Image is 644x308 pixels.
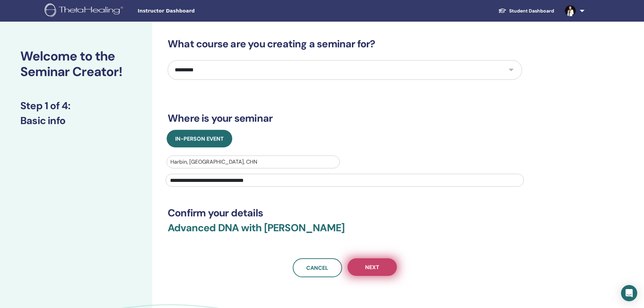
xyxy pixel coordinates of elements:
h3: Basic info [20,115,132,127]
img: default.jpg [565,5,576,16]
h3: Confirm your details [168,207,522,219]
span: Instructor Dashboard [138,7,239,15]
button: In-Person Event [167,130,232,147]
h3: Advanced DNA with [PERSON_NAME] [168,222,522,242]
div: Open Intercom Messenger [621,285,637,301]
h3: What course are you creating a seminar for? [168,38,522,50]
img: logo.png [45,3,125,19]
a: Student Dashboard [493,5,559,17]
img: graduation-cap-white.svg [498,8,506,14]
h3: Where is your seminar [168,112,522,124]
span: Next [365,264,379,271]
span: In-Person Event [175,135,224,142]
button: Next [348,258,397,276]
span: Cancel [306,264,328,271]
h2: Welcome to the Seminar Creator! [20,49,132,79]
a: Cancel [293,258,342,277]
h3: Step 1 of 4 : [20,100,132,112]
